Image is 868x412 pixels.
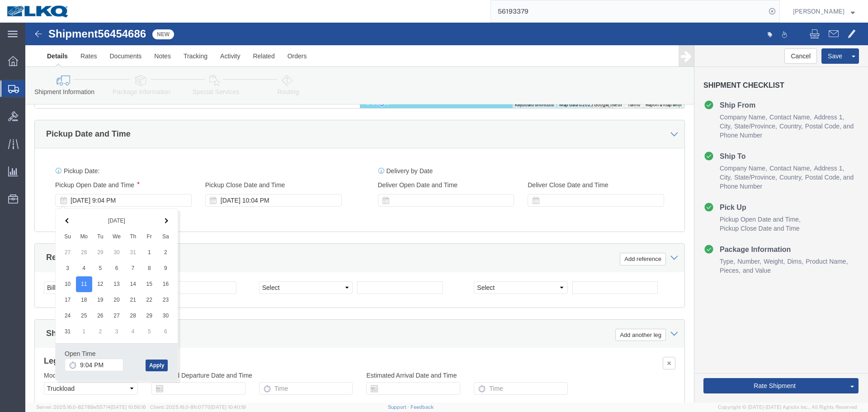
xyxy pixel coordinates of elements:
button: [PERSON_NAME] [793,6,855,17]
span: [DATE] 10:56:16 [111,404,146,410]
a: Support [388,404,410,410]
span: Server: 2025.16.0-82789e55714 [36,404,146,410]
img: logo [6,5,70,18]
span: Copyright © [DATE]-[DATE] Agistix Inc., All Rights Reserved [718,403,857,411]
span: Rajasheker Reddy [793,6,844,16]
span: [DATE] 10:40:19 [211,404,246,410]
a: Feedback [410,404,434,410]
iframe: FS Legacy Container [25,23,868,403]
span: Client: 2025.16.0-8fc0770 [150,404,246,410]
input: Search for shipment number, reference number [491,0,766,22]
